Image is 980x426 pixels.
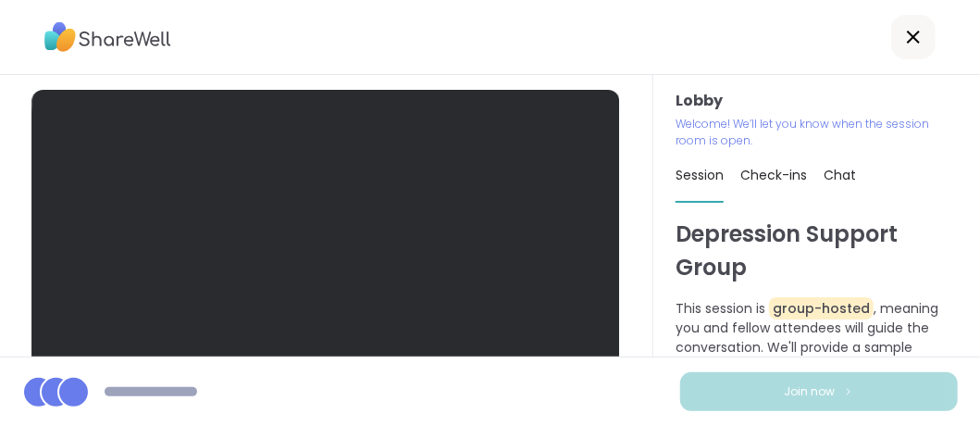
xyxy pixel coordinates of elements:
span: Join now [785,383,836,400]
button: Join now [680,372,958,411]
img: ShareWell Logomark [843,386,854,396]
span: Session [676,166,724,184]
span: Check-ins [740,166,807,184]
span: group-hosted [769,297,874,319]
p: Welcome! We’ll let you know when the session room is open. [676,116,942,149]
p: This session is , meaning you and fellow attendees will guide the conversation. We'll provide a s... [676,299,958,396]
span: Chat [824,166,856,184]
img: ShareWell Logo [44,16,171,58]
h3: Lobby [676,90,958,112]
h1: Depression Support Group [676,218,958,284]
